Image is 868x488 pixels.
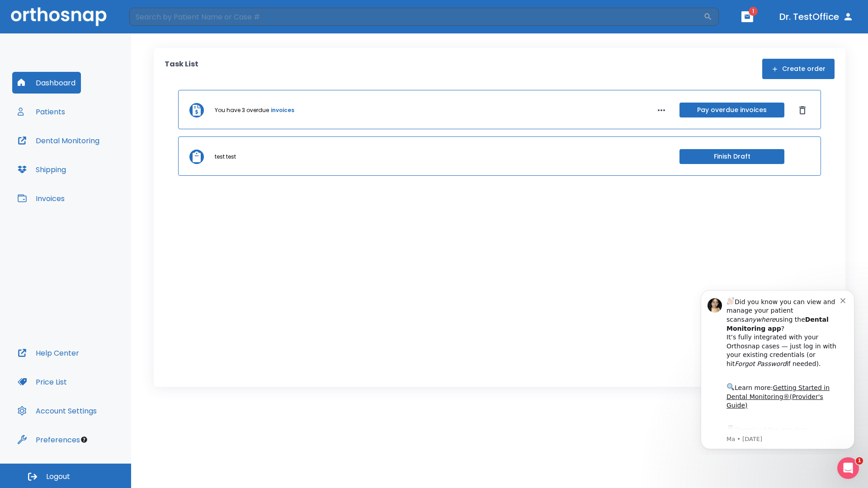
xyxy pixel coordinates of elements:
[215,153,236,161] p: test test
[11,7,107,26] img: Orthosnap
[795,103,810,117] button: Dismiss
[12,101,71,122] button: Patients
[46,472,70,482] span: Logout
[679,103,784,117] button: Pay overdue invoices
[12,159,71,180] button: Shipping
[12,72,81,94] button: Dashboard
[679,149,784,164] button: Finish Draft
[39,153,153,161] p: Message from Ma, sent 8w ago
[12,342,85,364] button: Help Center
[762,59,835,79] button: Create order
[12,371,72,393] button: Price List
[80,436,88,444] div: Tooltip anchor
[12,188,70,209] button: Invoices
[165,59,198,79] p: Task List
[837,457,859,479] iframe: Intercom live chat
[12,130,105,151] button: Dental Monitoring
[12,400,102,422] button: Account Settings
[39,142,153,188] div: Download the app: | ​ Let us know if you need help getting started!
[749,7,758,16] span: 1
[12,429,85,450] button: Preferences
[687,282,868,455] iframe: Intercom notifications message
[215,106,269,114] p: You have 3 overdue
[776,9,857,25] button: Dr. TestOffice
[856,457,863,465] span: 1
[271,106,294,114] a: invoices
[153,14,160,21] button: Dismiss notification
[39,144,120,160] a: App Store
[129,8,703,26] input: Search by Patient Name or Case #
